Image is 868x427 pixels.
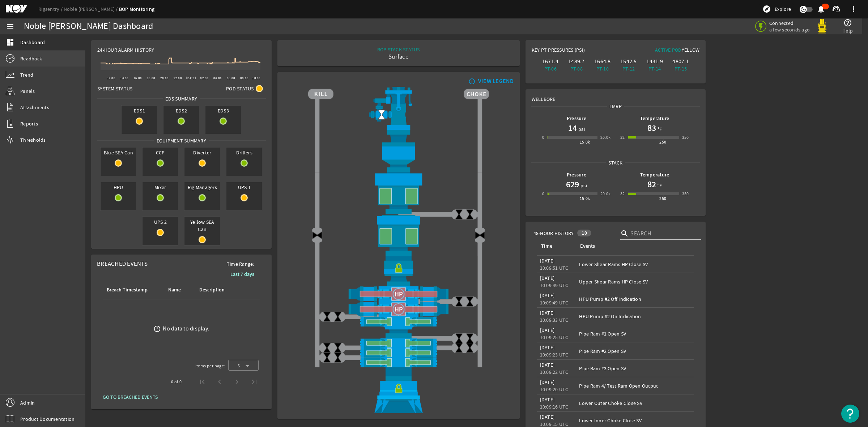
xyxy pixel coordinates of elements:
[669,58,692,65] div: 4807.1
[539,65,562,72] div: PT-06
[540,369,569,375] legacy-datetime-component: 10:09:22 UTC
[579,242,688,250] div: Events
[815,19,829,34] img: Yellowpod.svg
[540,414,555,420] legacy-datetime-component: [DATE]
[600,190,611,197] div: 20.0k
[540,327,555,333] legacy-datetime-component: [DATE]
[106,286,158,294] div: Breach Timestamp
[567,115,586,122] b: Pressure
[6,22,14,31] mat-icon: menu
[20,120,38,127] span: Reports
[454,342,464,353] img: ValveClose.png
[579,330,691,337] div: Pipe Ram #1 Open SV
[252,76,260,80] text: 10:00
[308,302,489,317] img: ShearRamHPClose.png
[312,230,323,240] img: Valve2Close.png
[540,292,555,299] legacy-datetime-component: [DATE]
[526,90,706,103] div: Wellbore
[205,106,241,116] span: EDS3
[308,87,489,130] img: RiserAdapter.png
[617,58,640,65] div: 1542.5
[6,38,14,47] mat-icon: dashboard
[647,179,656,190] h1: 82
[647,122,656,134] h1: 83
[163,95,200,102] span: EDS SUMMARY
[579,295,691,303] div: HPU Pump #2 Off Indication
[97,46,154,54] span: 24-Hour Alarm History
[643,65,666,72] div: PT-14
[133,76,142,80] text: 16:00
[591,65,614,72] div: PT-10
[142,148,178,158] span: CCP
[579,382,691,389] div: Pipe Ram 4/ Test Ram Open Output
[122,106,157,116] span: EDS1
[464,342,475,353] img: ValveClose.png
[167,286,190,294] div: Name
[841,405,859,423] button: Open Resource Center
[103,393,158,401] span: GO TO BREACHED EVENTS
[542,190,544,197] div: 0
[225,268,260,281] button: Last 7 days
[682,134,689,141] div: 350
[579,400,691,407] div: Lower Outer Choke Close SV
[540,379,555,385] legacy-datetime-component: [DATE]
[579,365,691,372] div: Pipe Ram #3 Open SV
[163,106,199,116] span: EDS2
[762,5,771,13] mat-icon: explore
[322,352,332,363] img: ValveClose.png
[541,242,552,250] div: Time
[540,275,555,281] legacy-datetime-component: [DATE]
[620,190,625,197] div: 32
[308,130,489,172] img: FlexJoint.png
[308,326,489,338] img: BopBodyShearBottom.png
[540,299,569,306] legacy-datetime-component: 10:09:49 UTC
[200,76,208,80] text: 02:00
[308,348,489,358] img: PipeRamOpen.png
[120,76,128,80] text: 14:00
[540,351,569,358] legacy-datetime-component: 10:09:23 UTC
[186,76,196,80] text: [DATE]
[20,55,42,62] span: Readback
[464,333,475,344] img: ValveClose.png
[97,260,148,268] span: Breached Events
[38,6,64,12] a: Rigsentry
[540,362,555,368] legacy-datetime-component: [DATE]
[174,76,182,80] text: 22:00
[221,260,260,268] span: Time Range:
[577,125,585,133] span: psi
[332,311,343,322] img: ValveClose.png
[640,115,669,122] b: Temperature
[579,261,691,268] div: Lower Shear Rams HP Close SV
[682,47,700,53] span: Yellow
[540,309,555,316] legacy-datetime-component: [DATE]
[464,209,475,220] img: ValveClose.png
[308,367,489,413] img: WellheadConnectorLock.png
[579,182,587,189] span: psi
[659,138,666,146] div: 250
[600,134,611,141] div: 20.0k
[579,278,691,285] div: Upper Shear Rams HP Close SV
[579,347,691,355] div: Pipe Ram #2 Open SV
[454,209,464,220] img: ValveClose.png
[568,122,577,134] h1: 14
[20,415,75,423] span: Product Documentation
[566,179,579,190] h1: 629
[227,76,235,80] text: 06:00
[464,296,475,307] img: ValveClose.png
[163,325,209,332] div: No data to display.
[20,39,45,46] span: Dashboard
[107,76,115,80] text: 12:00
[579,313,691,320] div: HPU Pump #2 On Indication
[308,358,489,367] img: PipeRamOpen.png
[467,78,476,84] mat-icon: info_outline
[540,265,569,271] legacy-datetime-component: 10:09:51 UTC
[620,134,625,141] div: 32
[567,171,586,178] b: Pressure
[532,46,616,56] div: Key PT Pressures (PSI)
[669,65,692,72] div: PT-15
[659,195,666,202] div: 250
[540,396,555,403] legacy-datetime-component: [DATE]
[606,159,625,166] span: Stack
[97,390,163,403] button: GO TO BREACHED EVENTS
[308,317,489,326] img: PipeRamOpen.png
